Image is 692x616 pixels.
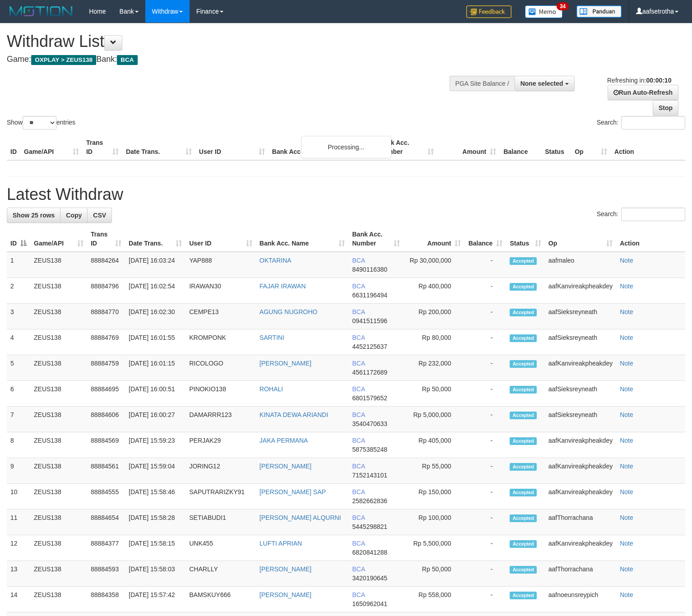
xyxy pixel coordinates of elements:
span: BCA [352,437,365,444]
h1: Withdraw List [7,32,452,51]
td: - [464,484,506,509]
td: ZEUS138 [30,278,87,304]
span: Copy 2582662836 to clipboard [352,497,387,505]
th: Action [616,226,685,252]
td: 11 [7,509,30,535]
th: ID [7,134,20,160]
td: Rp 50,000 [404,561,464,587]
th: Date Trans.: activate to sort column ascending [125,226,186,252]
a: LUFTI APRIAN [260,540,302,547]
a: [PERSON_NAME] [260,591,311,598]
td: aafnoeunsreypich [545,587,616,612]
td: aafKanvireakpheakdey [545,278,616,304]
th: Status [541,134,571,160]
select: Showentries [23,116,56,130]
td: - [464,355,506,381]
td: - [464,561,506,587]
button: None selected [515,76,575,91]
td: - [464,381,506,407]
td: 88884569 [87,432,125,458]
th: Op: activate to sort column ascending [545,226,616,252]
th: Status: activate to sort column ascending [506,226,544,252]
td: ZEUS138 [30,484,87,509]
span: BCA [352,463,365,470]
td: [DATE] 16:03:24 [125,252,186,278]
span: None selected [520,80,563,87]
span: Copy 7152143101 to clipboard [352,472,387,479]
td: ZEUS138 [30,407,87,432]
td: 4 [7,329,30,355]
td: - [464,329,506,355]
td: - [464,304,506,329]
td: Rp 5,000,000 [404,407,464,432]
h4: Game: Bank: [7,55,452,64]
td: - [464,587,506,612]
span: Copy 6631196494 to clipboard [352,292,387,299]
td: - [464,278,506,304]
th: User ID: activate to sort column ascending [186,226,256,252]
a: CSV [87,208,112,223]
td: 88884654 [87,509,125,535]
span: OXPLAY > ZEUS138 [31,55,96,65]
a: Copy [60,208,88,223]
td: aafKanvireakpheakdey [545,432,616,458]
a: SARTINI [260,334,284,341]
span: BCA [352,385,365,393]
th: Bank Acc. Name: activate to sort column ascending [256,226,348,252]
th: Action [611,134,685,160]
a: FAJAR IRAWAN [260,283,306,290]
td: [DATE] 16:02:54 [125,278,186,304]
td: 88884358 [87,587,125,612]
input: Search: [621,116,685,130]
span: BCA [352,565,365,573]
input: Search: [621,208,685,221]
label: Search: [597,208,685,221]
a: Run Auto-Refresh [608,85,678,100]
td: - [464,252,506,278]
a: AGUNG NUGROHO [260,308,317,315]
span: Copy 4452125637 to clipboard [352,343,387,350]
th: Bank Acc. Number: activate to sort column ascending [348,226,404,252]
a: Note [620,360,633,367]
td: JORING12 [186,458,256,484]
a: Note [620,437,633,444]
td: 2 [7,278,30,304]
td: ZEUS138 [30,381,87,407]
a: Note [620,334,633,341]
td: aafSieksreyneath [545,304,616,329]
td: - [464,407,506,432]
td: aafSieksreyneath [545,381,616,407]
span: BCA [352,411,365,418]
span: Accepted [510,257,537,265]
th: Date Trans. [122,134,195,160]
th: User ID [195,134,269,160]
td: [DATE] 15:59:04 [125,458,186,484]
td: ZEUS138 [30,561,87,587]
span: Copy 3540470633 to clipboard [352,420,387,427]
td: UNK455 [186,535,256,561]
td: Rp 558,000 [404,587,464,612]
span: BCA [352,540,365,547]
td: [DATE] 15:58:15 [125,535,186,561]
td: 6 [7,381,30,407]
td: 12 [7,535,30,561]
td: 88884555 [87,484,125,509]
th: Amount [437,134,500,160]
span: BCA [352,360,365,367]
td: [DATE] 15:57:42 [125,587,186,612]
span: Copy 5875385248 to clipboard [352,446,387,453]
td: 88884377 [87,535,125,561]
span: Accepted [510,463,537,471]
td: 88884561 [87,458,125,484]
h1: Latest Withdraw [7,185,685,204]
td: aafSieksreyneath [545,329,616,355]
th: Trans ID: activate to sort column ascending [87,226,125,252]
a: Note [620,591,633,598]
td: 13 [7,561,30,587]
td: aafKanvireakpheakdey [545,535,616,561]
td: [DATE] 16:00:27 [125,407,186,432]
td: 88884695 [87,381,125,407]
img: Button%20Memo.svg [525,5,563,18]
a: Show 25 rows [7,208,60,223]
th: ID: activate to sort column descending [7,226,30,252]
